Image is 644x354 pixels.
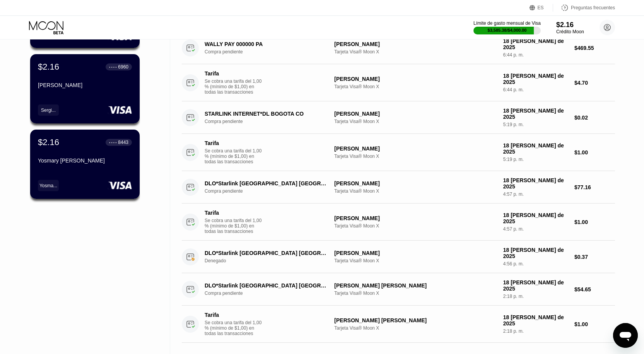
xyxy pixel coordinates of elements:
font: Yosmary [PERSON_NAME] [38,157,105,164]
div: Yosma... [38,180,59,191]
font: Tarjeta Visa® Moon X [334,258,379,263]
font: Tarjeta Visa® Moon X [334,84,379,89]
font: Preguntas frecuentes [571,5,615,10]
div: $2.16● ● ● ●8443Yosmary [PERSON_NAME]Yosma... [30,130,140,199]
font: 4:56 p. m. [503,261,524,267]
font: Tarifa [205,70,219,77]
font: [PERSON_NAME] [334,215,379,221]
font: 4:57 p. m. [503,192,524,197]
div: TarifaSe cobra una tarifa del 1,00 % (mínimo de $1,00) en todas las transacciones[PERSON_NAME]Tar... [182,134,615,171]
font: $54.65 [574,286,591,292]
font: 18 [PERSON_NAME] de 2025 [503,108,565,120]
font: ● ● ● ● [109,66,117,68]
font: 6:44 p. m. [503,52,524,58]
div: Preguntas frecuentes [553,4,615,12]
font: ● ● ● ● [109,141,117,144]
div: Sergi... [38,104,59,116]
font: Tarjeta Visa® Moon X [334,188,379,194]
div: DLO*Starlink [GEOGRAPHIC_DATA] [GEOGRAPHIC_DATA] UYDenegado[PERSON_NAME]Tarjeta Visa® Moon X18 [P... [182,241,615,273]
font: DLO*Starlink [GEOGRAPHIC_DATA] [GEOGRAPHIC_DATA] UY [205,282,366,289]
font: 2:18 p. m. [503,328,524,334]
font: [PERSON_NAME] [334,180,379,186]
font: $2.16 [556,21,574,29]
font: 18 [PERSON_NAME] de 2025 [503,142,565,155]
font: Compra pendiente [205,49,243,55]
font: 4:57 p. m. [503,226,524,232]
font: Compra pendiente [205,188,243,194]
div: STARLINK INTERNET*DL BOGOTA COCompra pendiente[PERSON_NAME]Tarjeta Visa® Moon X18 [PERSON_NAME] d... [182,101,615,134]
font: Tarjeta Visa® Moon X [334,49,379,55]
font: 8443 [118,140,128,145]
font: Se cobra una tarifa del 1,00 % (mínimo de $1,00) en todas las transacciones [205,148,261,164]
font: DLO*Starlink [GEOGRAPHIC_DATA] [GEOGRAPHIC_DATA] UY [205,180,366,186]
font: [PERSON_NAME] [PERSON_NAME] [334,317,427,323]
font: Yosma... [39,183,57,188]
div: $2.16● ● ● ●6960[PERSON_NAME]Sergi... [30,54,140,123]
font: $2.16 [38,137,59,147]
font: 18 [PERSON_NAME] de 2025 [503,279,565,292]
div: WALLY PAY 000000 PACompra pendiente[PERSON_NAME]Tarjeta Visa® Moon X18 [PERSON_NAME] de 20256:44 ... [182,32,615,64]
font: 18 [PERSON_NAME] de 2025 [503,177,565,190]
div: DLO*Starlink [GEOGRAPHIC_DATA] [GEOGRAPHIC_DATA] UYCompra pendiente[PERSON_NAME]Tarjeta Visa® Moo... [182,171,615,204]
font: [PERSON_NAME] [334,76,379,82]
font: $1.00 [574,321,588,327]
font: Límite de gasto mensual de Visa [473,21,541,26]
font: Se cobra una tarifa del 1,00 % (mínimo de $1,00) en todas las transacciones [205,79,261,95]
font: ES [538,5,544,10]
div: Límite de gasto mensual de Visa$3,585.38/$4,000.00 [473,21,541,34]
font: Se cobra una tarifa del 1,00 % (mínimo de $1,00) en todas las transacciones [205,218,261,234]
font: Tarifa [205,312,219,318]
font: [PERSON_NAME] [334,145,379,152]
font: $469.55 [574,45,594,51]
font: $1.00 [574,219,588,225]
div: TarifaSe cobra una tarifa del 1,00 % (mínimo de $1,00) en todas las transacciones[PERSON_NAME] [P... [182,306,615,343]
div: DLO*Starlink [GEOGRAPHIC_DATA] [GEOGRAPHIC_DATA] UYCompra pendiente[PERSON_NAME] [PERSON_NAME]Tar... [182,273,615,306]
font: Tarjeta Visa® Moon X [334,223,379,229]
font: WALLY PAY 000000 PA [205,41,263,47]
font: Tarjeta Visa® Moon X [334,325,379,331]
font: 18 [PERSON_NAME] de 2025 [503,38,565,50]
font: Tarjeta Visa® Moon X [334,119,379,124]
font: Sergi... [41,108,56,113]
font: 6:44 p. m. [503,87,524,92]
font: 18 [PERSON_NAME] de 2025 [503,73,565,85]
font: $0.37 [574,254,588,260]
div: $2.16Crédito Moon [556,21,584,34]
font: Compra pendiente [205,291,243,296]
font: Tarifa [205,140,219,146]
font: $4.70 [574,80,588,86]
font: $3,585.38 [488,28,507,32]
font: $1.00 [574,149,588,156]
font: $2.16 [38,62,59,72]
font: 6960 [118,64,128,70]
font: Tarifa [205,210,219,216]
font: $77.16 [574,184,591,190]
font: [PERSON_NAME] [334,41,379,47]
iframe: Botón para iniciar la ventana de mensajería, conversación en curso [613,323,638,348]
font: 18 [PERSON_NAME] de 2025 [503,212,565,224]
font: Tarjeta Visa® Moon X [334,154,379,159]
font: 5:19 p. m. [503,122,524,127]
font: DLO*Starlink [GEOGRAPHIC_DATA] [GEOGRAPHIC_DATA] UY [205,250,366,256]
font: [PERSON_NAME] [PERSON_NAME] [334,282,427,289]
font: $0.02 [574,115,588,121]
font: 18 [PERSON_NAME] de 2025 [503,247,565,259]
font: Compra pendiente [205,119,243,124]
div: TarifaSe cobra una tarifa del 1,00 % (mínimo de $1,00) en todas las transacciones[PERSON_NAME]Tar... [182,64,615,101]
font: [PERSON_NAME] [38,82,82,88]
font: Denegado [205,258,226,263]
div: ES [530,4,553,12]
font: STARLINK INTERNET*DL BOGOTA CO [205,111,304,117]
div: TarifaSe cobra una tarifa del 1,00 % (mínimo de $1,00) en todas las transacciones[PERSON_NAME]Tar... [182,204,615,241]
font: Se cobra una tarifa del 1,00 % (mínimo de $1,00) en todas las transacciones [205,320,261,336]
font: $4,000.00 [508,28,527,32]
font: 18 [PERSON_NAME] de 2025 [503,314,565,327]
font: 2:18 p. m. [503,294,524,299]
font: [PERSON_NAME] [334,250,379,256]
font: Crédito Moon [556,29,584,34]
font: Tarjeta Visa® Moon X [334,291,379,296]
font: 5:19 p. m. [503,157,524,162]
font: [PERSON_NAME] [334,111,379,117]
font: / [506,28,507,32]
